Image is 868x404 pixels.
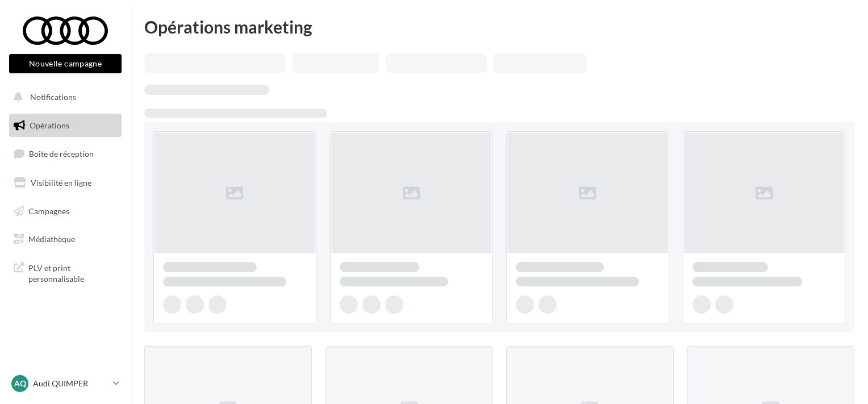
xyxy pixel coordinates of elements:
button: Notifications [7,85,119,109]
a: Campagnes [7,199,124,223]
span: Opérations [30,120,69,130]
span: Médiathèque [28,234,75,244]
span: Notifications [30,92,76,102]
a: AQ Audi QUIMPER [9,373,122,394]
div: Opérations marketing [144,18,854,35]
span: AQ [14,378,26,389]
p: Audi QUIMPER [33,378,108,389]
a: Médiathèque [7,227,124,251]
a: Opérations [7,114,124,138]
span: Boîte de réception [29,149,94,159]
a: Boîte de réception [7,141,124,166]
span: Campagnes [28,206,69,215]
button: Nouvelle campagne [9,54,122,73]
a: PLV et print personnalisable [7,256,124,289]
span: PLV et print personnalisable [28,260,117,285]
a: Visibilité en ligne [7,171,124,195]
span: Visibilité en ligne [31,178,91,188]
